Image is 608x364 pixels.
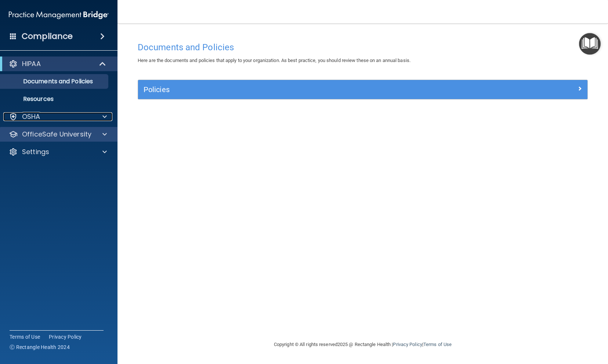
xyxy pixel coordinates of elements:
span: Here are the documents and policies that apply to your organization. As best practice, you should... [138,58,410,63]
a: OSHA [9,112,107,121]
img: PMB logo [9,8,109,22]
h4: Compliance [22,31,73,41]
span: Ⓒ Rectangle Health 2024 [10,343,70,351]
a: Terms of Use [423,342,452,347]
p: OSHA [22,112,40,121]
h4: Documents and Policies [138,43,588,52]
a: HIPAA [9,59,106,68]
p: HIPAA [22,59,41,68]
p: OfficeSafe University [22,130,91,139]
p: Documents and Policies [5,78,105,85]
p: Resources [5,95,105,103]
a: Privacy Policy [49,333,82,341]
div: Copyright © All rights reserved 2025 @ Rectangle Health | | [229,333,497,356]
p: Settings [22,148,49,156]
a: Terms of Use [10,333,40,341]
button: Open Resource Center [579,33,601,55]
a: Settings [9,148,107,156]
h5: Policies [144,85,470,94]
a: Policies [144,84,582,95]
a: Privacy Policy [393,342,422,347]
a: OfficeSafe University [9,130,107,139]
